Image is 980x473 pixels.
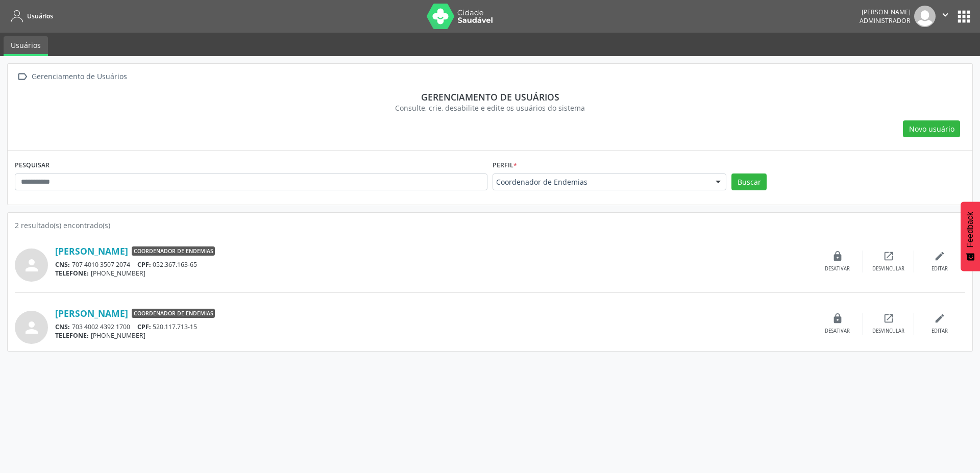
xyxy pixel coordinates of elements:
[55,331,89,340] span: TELEFONE:
[55,260,812,269] div: 707 4010 3507 2074 052.367.163-65
[15,220,965,231] div: 2 resultado(s) encontrado(s)
[936,6,955,27] button: 
[731,173,767,191] button: Buscar
[55,245,128,257] a: [PERSON_NAME]
[137,260,151,269] span: CPF:
[832,313,843,324] i: lock
[55,308,128,319] a: [PERSON_NAME]
[137,322,151,331] span: CPF:
[872,328,904,335] div: Desvincular
[27,12,53,20] span: Usuários
[132,246,215,256] span: Coordenador de Endemias
[940,9,951,20] i: 
[903,120,960,138] button: Novo usuário
[55,322,70,331] span: CNS:
[22,103,958,113] div: Consulte, crie, desabilite e edite os usuários do sistema
[22,318,41,337] i: person
[832,251,843,262] i: lock
[55,269,89,278] span: TELEFONE:
[30,69,129,84] div: Gerenciamento de Usuários
[22,91,958,103] div: Gerenciamento de usuários
[883,251,894,262] i: open_in_new
[909,123,954,134] span: Novo usuário
[961,202,980,271] button: Feedback - Mostrar pesquisa
[860,8,911,16] div: [PERSON_NAME]
[825,265,850,272] div: Desativar
[15,158,50,173] label: PESQUISAR
[914,6,936,27] img: img
[932,265,948,272] div: Editar
[7,8,53,24] a: Usuários
[860,16,911,25] span: Administrador
[932,328,948,335] div: Editar
[955,8,973,26] button: apps
[55,331,812,340] div: [PHONE_NUMBER]
[966,212,975,247] span: Feedback
[4,36,48,56] a: Usuários
[22,256,41,275] i: person
[872,265,904,272] div: Desvincular
[883,313,894,324] i: open_in_new
[55,260,70,269] span: CNS:
[55,322,812,331] div: 703 4002 4392 1700 520.117.713-15
[15,69,129,84] a:  Gerenciamento de Usuários
[55,269,812,278] div: [PHONE_NUMBER]
[934,313,945,324] i: edit
[934,251,945,262] i: edit
[15,69,30,84] i: 
[132,309,215,318] span: Coordenador de Endemias
[496,177,705,187] span: Coordenador de Endemias
[825,328,850,335] div: Desativar
[493,158,517,173] label: Perfil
